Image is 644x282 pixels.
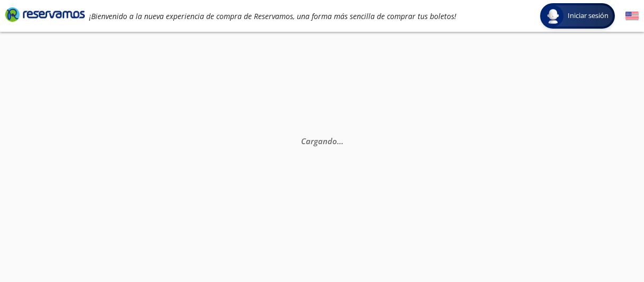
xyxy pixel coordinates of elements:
em: Cargando [301,136,343,146]
span: . [337,136,339,146]
span: . [339,136,341,146]
a: Brand Logo [5,6,85,25]
span: . [341,136,343,146]
button: English [625,10,639,23]
span: Iniciar sesión [563,11,613,21]
em: ¡Bienvenido a la nueva experiencia de compra de Reservamos, una forma más sencilla de comprar tus... [89,11,456,21]
i: Brand Logo [5,6,85,22]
